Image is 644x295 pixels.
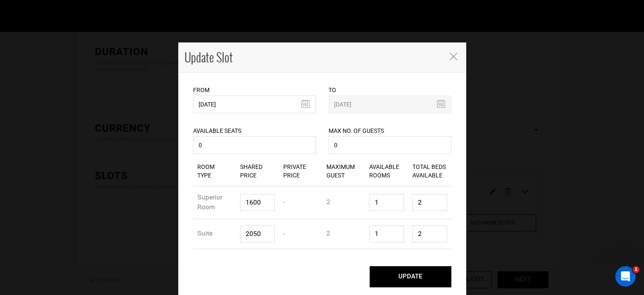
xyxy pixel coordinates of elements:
[326,229,330,237] span: 2
[365,156,408,186] div: Available Rooms
[329,126,384,135] label: Max No. of Guests
[197,229,213,237] span: Suite
[193,136,316,154] input: Available Seats
[236,156,279,186] div: Shared Price
[185,49,441,66] h4: Update Slot
[193,156,236,186] div: Room Type
[193,126,241,135] label: Available Seats
[197,193,222,211] span: Superior Room
[322,156,365,186] div: Maximum Guest
[193,96,316,113] input: Select Start Date
[283,198,285,206] span: -
[449,51,458,60] button: Close
[615,266,636,287] iframe: Intercom live chat
[326,198,330,206] span: 2
[408,156,451,186] div: Total Beds Available
[193,86,210,94] label: From
[633,266,639,273] span: 1
[279,156,322,186] div: Private Price
[283,229,285,237] span: -
[329,136,451,154] input: No. of guests
[370,266,451,287] button: UPDATE
[329,86,336,94] label: To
